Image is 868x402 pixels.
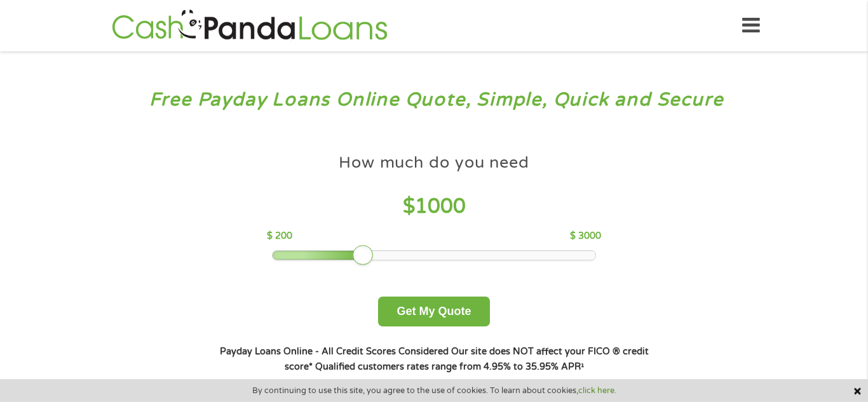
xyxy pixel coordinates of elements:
[570,229,601,243] p: $ 3000
[578,385,616,396] a: click here.
[108,8,391,44] img: GetLoanNow Logo
[285,346,649,372] strong: Our site does NOT affect your FICO ® credit score*
[315,361,584,372] strong: Qualified customers rates range from 4.95% to 35.95% APR¹
[252,386,616,395] span: By continuing to use this site, you agree to the use of cookies. To learn about cookies,
[378,297,489,326] button: Get My Quote
[267,194,600,220] h4: $
[37,88,832,112] h3: Free Payday Loans Online Quote, Simple, Quick and Secure
[415,194,466,218] span: 1000
[339,152,529,173] h4: How much do you need
[267,229,292,243] p: $ 200
[220,346,449,357] strong: Payday Loans Online - All Credit Scores Considered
